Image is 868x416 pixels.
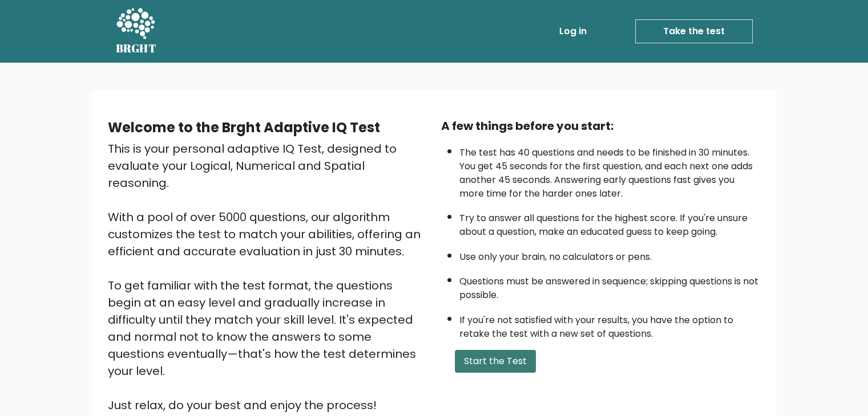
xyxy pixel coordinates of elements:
[108,118,380,137] b: Welcome to the Brght Adaptive IQ Test
[441,117,761,134] div: A few things before you start:
[455,350,536,373] button: Start the Test
[459,269,761,302] li: Questions must be answered in sequence; skipping questions is not possible.
[116,42,157,55] h5: BRGHT
[459,206,761,239] li: Try to answer all questions for the highest score. If you're unsure about a question, make an edu...
[116,5,157,58] a: BRGHT
[108,140,427,414] div: This is your personal adaptive IQ Test, designed to evaluate your Logical, Numerical and Spatial ...
[555,20,591,43] a: Log in
[459,244,761,264] li: Use only your brain, no calculators or pens.
[459,308,761,341] li: If you're not satisfied with your results, you have the option to retake the test with a new set ...
[635,19,753,43] a: Take the test
[459,140,761,201] li: The test has 40 questions and needs to be finished in 30 minutes. You get 45 seconds for the firs...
